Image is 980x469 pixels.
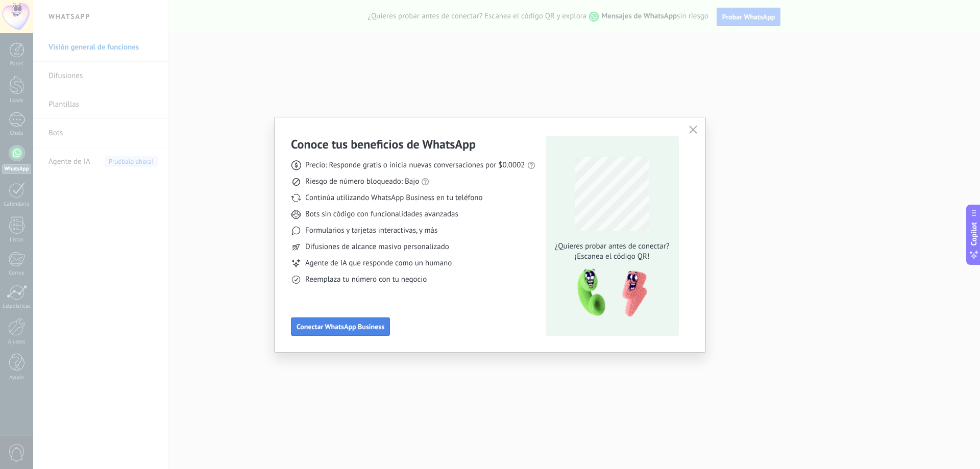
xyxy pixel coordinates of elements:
span: Bots sin código con funcionalidades avanzadas [305,209,458,219]
h3: Conoce tus beneficios de WhatsApp [291,136,476,152]
span: Precio: Responde gratis o inicia nuevas conversaciones por $0.0002 [305,160,525,170]
img: qr-pic-1x.png [569,266,649,320]
span: Formularios y tarjetas interactivas, y más [305,226,437,236]
span: Agente de IA que responde como un humano [305,258,452,268]
span: ¿Quieres probar antes de conectar? [552,241,672,252]
span: Copilot [969,222,979,245]
button: Conectar WhatsApp Business [291,317,390,336]
span: Conectar WhatsApp Business [297,323,384,330]
span: Reemplaza tu número con tu negocio [305,275,427,285]
span: ¡Escanea el código QR! [552,252,672,262]
span: Riesgo de número bloqueado: Bajo [305,177,419,187]
span: Difusiones de alcance masivo personalizado [305,242,449,252]
span: Continúa utilizando WhatsApp Business en tu teléfono [305,193,482,203]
